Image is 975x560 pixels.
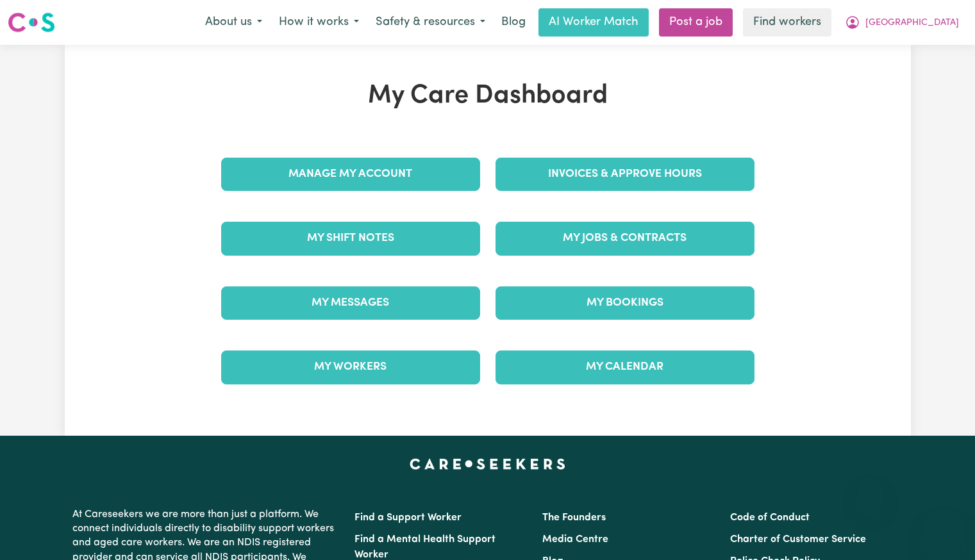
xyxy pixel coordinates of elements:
[743,8,831,37] a: Find workers
[730,513,810,523] a: Code of Conduct
[221,286,480,320] a: My Messages
[496,286,754,320] a: My Bookings
[837,9,967,36] button: My Account
[271,9,367,36] button: How it works
[221,350,480,384] a: My Workers
[542,513,606,523] a: The Founders
[496,222,754,255] a: My Jobs & Contracts
[542,534,608,545] a: Media Centre
[730,534,866,545] a: Charter of Customer Service
[659,8,733,37] a: Post a job
[494,8,533,37] a: Blog
[496,158,754,191] a: Invoices & Approve Hours
[924,509,965,550] iframe: Button to launch messaging window
[8,8,55,37] a: Careseekers logo
[197,9,271,36] button: About us
[354,534,496,560] a: Find a Mental Health Support Worker
[865,16,959,30] span: [GEOGRAPHIC_DATA]
[213,81,762,111] h1: My Care Dashboard
[496,350,754,384] a: My Calendar
[367,9,494,36] button: Safety & resources
[221,158,480,191] a: Manage My Account
[8,11,55,34] img: Careseekers logo
[354,513,462,523] a: Find a Support Worker
[538,8,649,37] a: AI Worker Match
[221,222,480,255] a: My Shift Notes
[857,478,883,504] iframe: Close message
[410,459,565,469] a: Careseekers home page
